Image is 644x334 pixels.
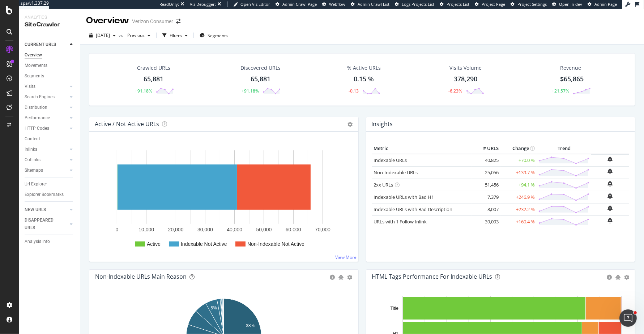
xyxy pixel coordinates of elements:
div: bell-plus [608,205,613,211]
text: Title [390,306,398,311]
a: Logs Projects List [395,1,434,7]
h4: Active / Not Active URLs [95,119,159,129]
text: 40,000 [227,227,242,232]
div: bell-plus [608,168,613,174]
a: Indexable URLs with Bad H1 [374,194,434,200]
div: +91.18% [242,88,259,94]
a: Open Viz Editor [233,1,270,7]
a: Overview [25,51,75,59]
button: [DATE] [86,30,119,41]
a: Project Page [475,1,505,7]
a: Explorer Bookmarks [25,191,75,198]
div: Analysis Info [25,238,50,245]
div: bell-plus [608,193,613,199]
button: Segments [197,30,231,41]
span: Previous [124,32,145,38]
a: CURRENT URLS [25,41,68,48]
span: Project Settings [517,1,547,7]
td: +70.0 % [500,154,537,167]
a: Project Settings [511,1,547,7]
th: Metric [372,143,472,154]
div: Segments [25,72,44,80]
div: +21.57% [552,88,569,94]
a: Segments [25,72,75,80]
div: Movements [25,62,47,69]
a: Content [25,135,75,143]
text: 0 [116,227,119,232]
text: 70,000 [315,227,330,232]
a: Admin Page [588,1,617,7]
div: Non-Indexable URLs Main Reason [95,273,187,280]
div: Url Explorer [25,180,47,188]
div: +91.18% [135,88,152,94]
td: +139.7 % [500,166,537,179]
button: Previous [124,30,153,41]
span: Webflow [329,1,345,7]
td: 40,825 [472,154,500,167]
a: Projects List [440,1,469,7]
a: Inlinks [25,146,68,153]
button: Filters [159,30,191,41]
div: Visits Volume [449,64,482,72]
a: Sitemaps [25,167,68,174]
td: 8,007 [472,203,500,215]
div: CURRENT URLS [25,41,56,48]
text: 50,000 [256,227,272,232]
text: 10,000 [138,227,154,232]
th: Trend [537,143,591,154]
td: +94.1 % [500,179,537,191]
div: Content [25,135,40,143]
td: 39,093 [472,215,500,228]
div: gear [347,275,353,280]
span: Open in dev [559,1,582,7]
td: 25,056 [472,166,500,179]
a: Outlinks [25,156,68,164]
span: Admin Crawl List [358,1,389,7]
div: circle-info [607,275,612,280]
iframe: Intercom live chat [619,309,637,327]
span: Admin Page [594,1,617,7]
div: Discovered URLs [240,64,281,72]
a: Distribution [25,104,68,111]
div: circle-info [330,275,335,280]
div: Explorer Bookmarks [25,191,64,198]
div: Visits [25,83,35,90]
text: Non-Indexable Not Active [247,241,304,247]
td: +246.9 % [500,191,537,203]
div: % Active URLs [347,64,381,72]
th: # URLS [472,143,500,154]
span: 2025 Sep. 7th [96,32,110,38]
span: Logs Projects List [402,1,434,7]
td: 7,379 [472,191,500,203]
div: 378,290 [454,74,477,84]
span: Open Viz Editor [240,1,270,7]
a: Indexable URLs [374,157,407,163]
span: Segments [208,33,228,39]
div: HTTP Codes [25,125,49,132]
div: -6.23% [449,88,462,94]
a: Admin Crawl List [351,1,389,7]
text: Active [147,241,161,247]
text: Indexable Not Active [181,241,227,247]
a: URLs with 1 Follow Inlink [374,218,427,225]
a: Performance [25,114,68,122]
div: NEW URLS [25,206,46,214]
span: Admin Crawl Page [282,1,317,7]
i: Options [348,122,353,127]
div: Viz Debugger: [190,1,216,7]
text: 38% [246,323,255,328]
div: bug [615,275,620,280]
td: +232.2 % [500,203,537,215]
text: 30,000 [197,227,213,232]
a: 2xx URLs [374,181,393,188]
div: bell-plus [608,218,613,223]
div: Distribution [25,104,47,111]
div: Search Engines [25,93,55,101]
span: Revenue [560,64,581,72]
td: +160.4 % [500,215,537,228]
div: SiteCrawler [25,21,74,29]
div: Crawled URLs [137,64,170,72]
a: Open in dev [552,1,582,7]
svg: A chart. [95,143,353,256]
